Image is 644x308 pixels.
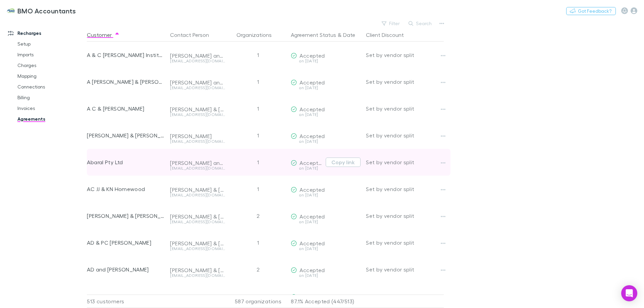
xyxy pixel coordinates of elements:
[170,59,225,63] div: [EMAIL_ADDRESS][DOMAIN_NAME]
[170,193,225,197] div: [EMAIL_ADDRESS][DOMAIN_NAME]
[11,81,91,92] a: Connections
[11,114,91,124] a: Agreements
[300,213,325,220] span: Accepted
[300,160,325,166] span: Accepted
[87,256,165,283] div: AD and [PERSON_NAME]
[291,113,361,117] div: on [DATE]
[1,28,91,39] a: Recharges
[228,95,288,122] div: 1
[326,158,361,167] button: Copy link
[366,68,444,95] div: Set by vendor split
[87,295,167,308] div: 513 customers
[87,68,165,95] div: A [PERSON_NAME] & [PERSON_NAME]
[566,7,616,15] button: Got Feedback?
[291,166,323,170] div: on [DATE]
[291,139,361,143] div: on [DATE]
[300,106,325,112] span: Accepted
[291,247,361,251] div: on [DATE]
[87,229,165,256] div: AD & PC [PERSON_NAME]
[87,149,165,176] div: Abaral Pty Ltd
[170,139,225,143] div: [EMAIL_ADDRESS][DOMAIN_NAME]
[366,202,444,229] div: Set by vendor split
[228,68,288,95] div: 1
[366,122,444,149] div: Set by vendor split
[366,256,444,283] div: Set by vendor split
[343,28,355,42] button: Date
[300,240,325,246] span: Accepted
[228,122,288,149] div: 1
[300,52,325,59] span: Accepted
[300,133,325,139] span: Accepted
[366,95,444,122] div: Set by vendor split
[291,86,361,90] div: on [DATE]
[366,229,444,256] div: Set by vendor split
[170,186,225,193] div: [PERSON_NAME] & [PERSON_NAME]
[291,28,361,42] div: &
[300,186,325,193] span: Accepted
[170,160,225,166] div: [PERSON_NAME] and [PERSON_NAME]
[366,28,412,42] button: Client Discount
[170,220,225,224] div: [EMAIL_ADDRESS][DOMAIN_NAME]
[228,202,288,229] div: 2
[291,220,361,224] div: on [DATE]
[170,166,225,170] div: [EMAIL_ADDRESS][DOMAIN_NAME]
[170,28,217,42] button: Contact Person
[366,176,444,202] div: Set by vendor split
[170,213,225,220] div: [PERSON_NAME] & [PERSON_NAME]
[87,202,165,229] div: [PERSON_NAME] & [PERSON_NAME] Family Trust
[291,295,361,308] p: 87.1% Accepted (447/513)
[87,42,165,68] div: A & C [PERSON_NAME] Institute of Biochemic Medicine
[291,273,361,278] div: on [DATE]
[87,122,165,149] div: [PERSON_NAME] & [PERSON_NAME]
[300,79,325,85] span: Accepted
[621,285,637,301] div: Open Intercom Messenger
[17,7,76,15] h3: BMO Accountants
[228,149,288,176] div: 1
[170,273,225,278] div: [EMAIL_ADDRESS][DOMAIN_NAME]
[228,256,288,283] div: 2
[170,113,225,117] div: [EMAIL_ADDRESS][DOMAIN_NAME]
[228,176,288,202] div: 1
[11,92,91,103] a: Billing
[291,28,336,42] button: Agreement Status
[170,294,225,300] div: [PERSON_NAME] and [PERSON_NAME]
[11,49,91,60] a: Imports
[170,86,225,90] div: [EMAIL_ADDRESS][DOMAIN_NAME]
[170,52,225,59] div: [PERSON_NAME] and [PERSON_NAME]
[291,59,361,63] div: on [DATE]
[11,60,91,71] a: Charges
[228,229,288,256] div: 1
[236,28,280,42] button: Organizations
[366,42,444,68] div: Set by vendor split
[228,42,288,68] div: 1
[378,19,404,27] button: Filter
[228,295,288,308] div: 587 organizations
[7,7,15,15] img: BMO Accountants's Logo
[170,247,225,251] div: [EMAIL_ADDRESS][DOMAIN_NAME]
[300,294,325,300] span: Accepted
[366,149,444,176] div: Set by vendor split
[170,240,225,247] div: [PERSON_NAME] & [PERSON_NAME]
[170,79,225,86] div: [PERSON_NAME] and [PERSON_NAME]
[87,28,120,42] button: Customer
[11,103,91,114] a: Invoices
[170,106,225,113] div: [PERSON_NAME] & [PERSON_NAME]
[87,176,165,202] div: AC JJ & KN Homewood
[3,3,80,19] a: BMO Accountants
[291,193,361,197] div: on [DATE]
[170,267,225,273] div: [PERSON_NAME] & [PERSON_NAME]
[11,39,91,49] a: Setup
[300,267,325,273] span: Accepted
[405,19,436,27] button: Search
[11,71,91,81] a: Mapping
[87,95,165,122] div: A C & [PERSON_NAME]
[170,133,225,139] div: [PERSON_NAME]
